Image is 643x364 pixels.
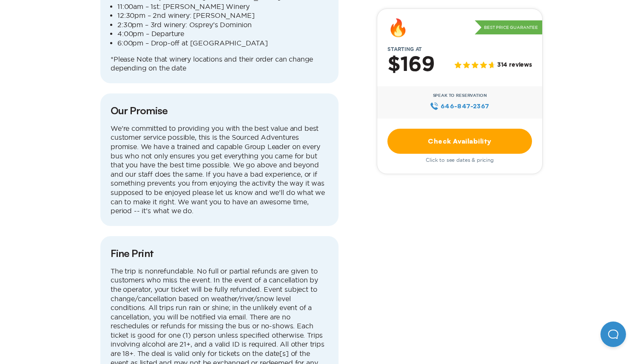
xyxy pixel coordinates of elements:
p: We’re committed to providing you with the best value and best customer service possible, this is ... [111,124,328,216]
span: 646‍-847‍-2367 [441,102,489,111]
li: 11:00am – 1st: [PERSON_NAME] Winery [117,2,328,11]
h3: Our Promise [111,104,328,117]
a: 646‍-847‍-2367 [430,102,489,111]
span: Starting at [377,46,432,52]
li: 6:00pm – Drop-off at [GEOGRAPHIC_DATA] [117,39,328,48]
a: Check Availability [387,129,532,154]
p: *Please Note that winery locations and their order can change depending on the date [111,55,328,73]
h2: $169 [387,54,435,76]
h3: Fine Print [111,246,328,260]
li: 4:00pm – Departure [117,29,328,39]
span: Click to see dates & pricing [426,157,494,163]
p: Best Price Guarantee [475,20,542,35]
li: 12:30pm – 2nd winery: [PERSON_NAME] [117,11,328,20]
iframe: Help Scout Beacon - Open [600,322,626,347]
span: Speak to Reservation [433,93,487,98]
span: 314 reviews [497,62,532,69]
li: 2:30pm – 3rd winery: Osprey’s Dominion [117,20,328,30]
div: 🔥 [387,19,409,36]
